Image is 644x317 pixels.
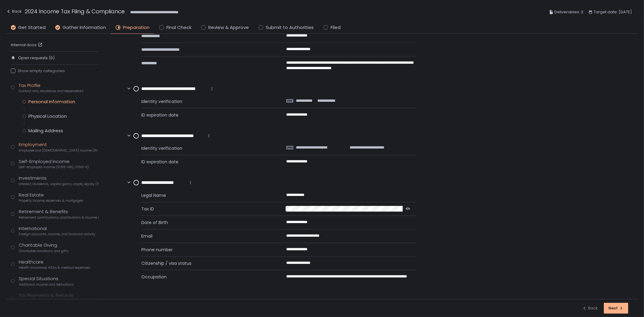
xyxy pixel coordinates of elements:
[19,182,99,186] span: Interest, dividends, capital gains, crypto, equity (1099s, K-1s)
[19,275,74,287] div: Special Situations
[19,148,99,153] span: Employee and [DEMOGRAPHIC_DATA] income (W-2s)
[141,192,272,198] span: Legal Name
[554,8,583,16] span: Deliverables: 2
[166,24,191,31] span: Final Check
[141,274,272,285] span: Occupation
[19,232,95,236] span: Foreign accounts, income, and financial activity
[6,8,22,15] div: Back
[62,24,106,31] span: Gather Information
[141,112,272,118] span: ID expiration date
[19,215,99,220] span: Retirement contributions, distributions & income (1099-R, 5498)
[6,7,22,17] button: Back
[141,260,272,266] span: Citizenship / visa status
[141,233,272,239] span: Email
[141,206,271,212] span: Tax ID
[18,24,46,31] span: Get Started
[28,128,63,134] div: Mailing Address
[19,198,83,203] span: Property income, expenses & mortgages
[141,219,272,226] span: Date of Birth
[582,306,598,311] div: Back
[28,99,75,105] div: Personal Information
[608,306,624,311] div: Next
[19,82,84,94] div: Tax Profile
[19,292,81,304] div: Tax Payments & Refunds
[11,42,44,48] a: Internal docs
[19,89,84,93] span: Contact info, residence, and dependents
[19,175,99,186] div: Investments
[604,303,628,314] button: Next
[19,242,69,253] div: Charitable Giving
[594,8,632,16] span: Target date: [DATE]
[19,225,95,237] div: International
[19,158,89,170] div: Self-Employed Income
[141,145,272,151] span: Identity verification
[19,208,99,220] div: Retirement & Benefits
[18,55,55,61] span: Open requests (0)
[19,249,69,253] span: Charitable donations and gifts
[19,265,90,270] span: Health insurance, HSAs & medical expenses
[19,282,74,287] span: Additional income and deductions
[141,159,272,165] span: ID expiration date
[141,98,272,104] span: Identity verification
[123,24,149,31] span: Preparation
[25,7,125,15] h1: 2024 Income Tax Filing & Compliance
[141,247,272,253] span: Phone number
[331,24,341,31] span: Filed
[582,303,598,314] button: Back
[19,141,99,153] div: Employment
[19,165,89,169] span: Self-employed income (1099-NEC, 1099-K)
[19,259,90,270] div: Healthcare
[208,24,249,31] span: Review & Approve
[266,24,314,31] span: Submit to Authorities
[19,192,83,203] div: Real Estate
[28,113,67,119] div: Physical Location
